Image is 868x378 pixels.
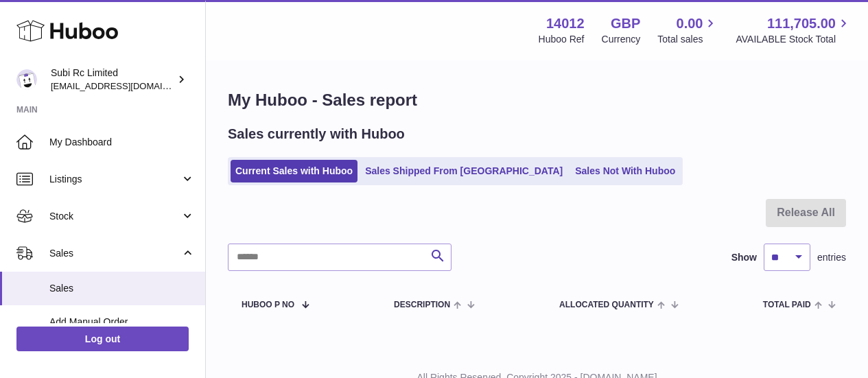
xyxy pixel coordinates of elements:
[817,251,846,264] span: entries
[49,210,180,223] span: Stock
[51,67,174,93] div: Subi Rc Limited
[49,136,195,149] span: My Dashboard
[611,14,640,33] strong: GBP
[731,251,757,264] label: Show
[546,14,585,33] strong: 14012
[228,89,846,111] h1: My Huboo - Sales report
[16,327,189,351] a: Log out
[657,33,718,46] span: Total sales
[49,247,180,260] span: Sales
[228,125,405,143] h2: Sales currently with Huboo
[559,300,654,309] span: ALLOCATED Quantity
[539,33,585,46] div: Huboo Ref
[242,300,294,309] span: Huboo P no
[51,80,202,91] span: [EMAIL_ADDRESS][DOMAIN_NAME]
[763,300,811,309] span: Total paid
[49,316,195,329] span: Add Manual Order
[16,69,37,90] img: internalAdmin-14012@internal.huboo.com
[767,14,836,33] span: 111,705.00
[657,14,718,46] a: 0.00 Total sales
[736,14,852,46] a: 111,705.00 AVAILABLE Stock Total
[231,160,357,182] a: Current Sales with Huboo
[570,160,680,182] a: Sales Not With Huboo
[602,33,641,46] div: Currency
[360,160,567,182] a: Sales Shipped From [GEOGRAPHIC_DATA]
[49,282,195,295] span: Sales
[49,173,180,186] span: Listings
[677,14,703,33] span: 0.00
[736,33,852,46] span: AVAILABLE Stock Total
[394,300,450,309] span: Description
